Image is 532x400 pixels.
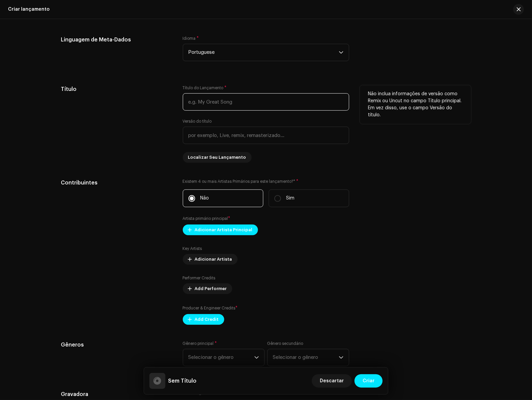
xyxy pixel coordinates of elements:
[183,341,217,346] label: Gênero principal
[183,275,216,281] label: Performer Credits
[183,254,238,265] button: Adicionar Artista
[320,374,344,388] span: Descartar
[183,314,224,325] button: Add Credit
[183,306,236,310] small: Producer & Engineer Credits
[188,349,254,366] span: Selecionar o gênero
[183,152,252,163] button: Localizar Seu Lançamento
[61,179,172,187] h5: Contribuintes
[368,91,463,119] p: Não inclua informações de versão como Remix ou Uncut no campo Título principal. Em vez disso, use...
[183,127,349,144] input: por exemplo, Live, remix, remasterizado...
[188,151,246,164] span: Localizar Seu Lançamento
[363,374,375,388] span: Criar
[312,374,352,388] button: Descartar
[61,85,172,93] h5: Título
[183,225,258,235] button: Adicionar Artista Principal
[201,195,209,202] p: Não
[195,282,227,295] span: Add Performer
[188,44,339,61] span: Portuguese
[183,217,228,221] small: Artista primário principal
[254,349,259,366] div: dropdown trigger
[183,119,212,124] label: Versão do título
[183,179,349,184] label: Existem 4 ou mais Artistas Primários para este lançamento?*
[339,44,344,61] div: dropdown trigger
[61,36,172,44] h5: Linguagem de Meta-Dados
[183,93,349,111] input: e.g. My Great Song
[183,283,232,294] button: Add Performer
[61,390,172,398] h5: Gravadora
[195,313,219,326] span: Add Credit
[267,341,303,346] label: Gênero secundário
[273,349,339,366] span: Selecionar o gênero
[195,223,253,237] span: Adicionar Artista Principal
[61,341,172,349] h5: Gêneros
[183,85,227,91] label: Título do Lançamento
[355,374,383,388] button: Criar
[286,195,295,202] p: Sim
[339,349,344,366] div: dropdown trigger
[183,36,199,41] label: Idioma
[195,253,232,266] span: Adicionar Artista
[168,377,196,385] h5: Sem Título
[183,246,202,251] label: Key Artists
